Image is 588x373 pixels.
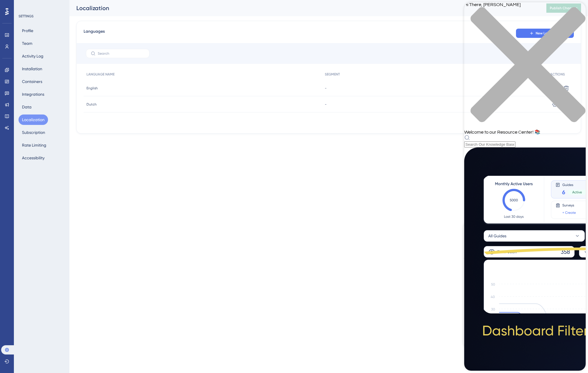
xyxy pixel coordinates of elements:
button: Integrations [19,89,48,99]
span: English [86,86,98,91]
div: Checklist Container [464,221,556,349]
div: Localization [76,4,532,12]
button: Data [19,102,35,112]
span: LANGUAGE NAME [86,72,115,77]
span: Languages [84,28,105,38]
span: Need Help? [14,1,36,8]
span: - [325,86,327,91]
button: Subscription [19,127,49,138]
div: SETTINGS [19,14,65,19]
input: Search [98,51,145,56]
button: Team [19,38,36,49]
button: Activity Log [19,51,47,61]
span: Dutch [86,102,97,107]
button: Localization [19,115,48,125]
button: Open AI Assistant Launcher [2,2,16,16]
button: Containers [19,76,46,87]
span: - [325,102,327,107]
button: Profile [19,25,37,36]
button: Rate Limiting [19,140,50,150]
button: Installation [19,64,46,74]
button: Accessibility [19,153,48,163]
div: Checklist items [464,258,556,348]
span: SEGMENT [325,72,340,77]
img: launcher-image-alternative-text [3,3,14,14]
